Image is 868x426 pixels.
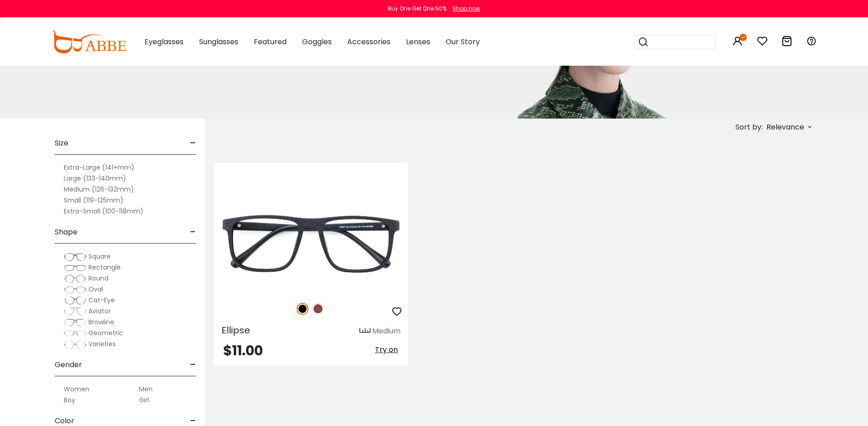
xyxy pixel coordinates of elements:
label: Large (133-140mm) [64,173,126,184]
span: Geometric [88,328,123,338]
span: Square [88,252,111,261]
label: Extra-Small (100-118mm) [64,206,144,217]
img: Brown Ellipse - TR ,Universal Bridge Fit [214,196,408,293]
span: Accessories [347,36,390,47]
button: Try on [372,344,401,356]
label: Men [139,384,153,395]
span: Oval [88,285,103,294]
span: Featured [254,36,287,47]
a: Shop now [448,5,480,12]
span: Gender [55,354,82,376]
img: Brown [312,303,324,315]
span: Rectangle [88,263,121,272]
span: Lenses [406,36,430,47]
div: Shop now [452,5,480,13]
img: Geometric.png [64,329,87,338]
span: Goggles [302,36,332,47]
img: Square.png [64,252,87,261]
span: - [190,354,196,376]
label: Women [64,384,89,395]
img: Cat-Eye.png [64,296,87,305]
img: Oval.png [64,285,87,294]
label: Small (119-125mm) [64,195,123,206]
span: Varieties [88,339,116,348]
span: Eyeglasses [144,36,184,47]
span: Round [88,274,108,283]
img: Rectangle.png [64,263,87,272]
span: Ellipse [221,324,250,337]
span: Sort by: [735,122,763,132]
img: Varieties.png [64,340,87,349]
span: Shape [55,221,77,243]
label: Boy [64,395,75,405]
img: abbeglasses.com [51,31,126,53]
span: Size [55,132,68,154]
span: Aviator [88,307,111,316]
img: Browline.png [64,318,87,327]
img: Black [297,303,308,315]
div: Medium [372,326,401,337]
span: - [190,221,196,243]
span: Browline [88,317,114,327]
label: Girl [139,395,149,405]
span: - [190,132,196,154]
span: Our Story [446,36,480,47]
span: Try on [375,344,398,355]
label: Extra-Large (141+mm) [64,162,134,173]
span: Sunglasses [199,36,238,47]
img: Round.png [64,274,87,283]
img: size ruler [360,327,370,334]
label: Medium (126-132mm) [64,184,134,195]
img: Aviator.png [64,307,87,316]
div: Buy One Get One 50% [388,5,447,13]
span: Relevance [766,119,804,135]
span: $11.00 [223,341,263,360]
span: Cat-Eye [88,296,115,305]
